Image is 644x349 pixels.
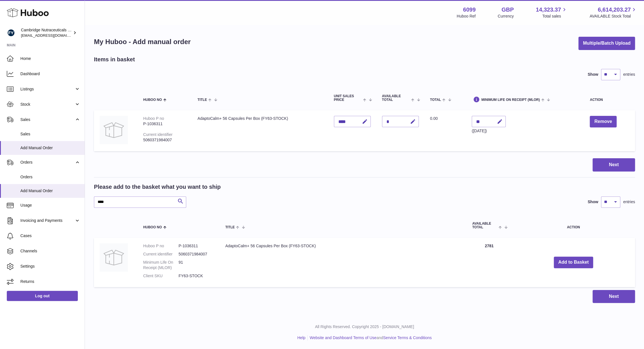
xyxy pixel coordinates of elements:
a: Website and Dashboard Terms of Use [310,335,376,340]
span: Channels [20,248,80,254]
span: Sales [20,117,74,122]
span: Add Manual Order [20,188,80,194]
img: AdaptoCalm+ 56 Capsules Per Box (FY63-STOCK) [100,243,128,272]
span: 14,323.37 [536,6,561,14]
dt: Current identifier [143,252,179,257]
span: Title [198,98,207,102]
span: Orders [20,160,74,165]
span: entries [623,199,635,205]
span: 6,614,203.27 [598,6,631,14]
div: Current identifier [143,132,173,137]
div: Huboo Ref [457,14,476,19]
div: ([DATE]) [472,128,506,134]
a: Log out [7,291,78,301]
span: Title [225,226,235,229]
span: Usage [20,203,80,208]
h2: Items in basket [94,56,135,63]
dt: Client SKU [143,273,179,279]
dd: P-1036311 [179,243,214,249]
td: AdaptoCalm+ 56 Capsules Per Box (FY63-STOCK) [220,238,467,287]
span: Minimum Life On Receipt (MLOR) [481,98,540,102]
img: AdaptoCalm+ 56 Capsules Per Box (FY63-STOCK) [100,116,128,144]
label: Show [588,199,598,205]
div: Cambridge Nutraceuticals Ltd [21,27,72,38]
dt: Minimum Life On Receipt (MLOR) [143,260,179,270]
div: Currency [498,14,514,19]
strong: GBP [501,6,514,14]
li: and [308,335,432,341]
button: Next [593,158,635,172]
h2: Please add to the basket what you want to ship [94,183,221,191]
span: Orders [20,174,80,180]
span: AVAILABLE Stock Total [589,14,637,19]
span: Unit Sales Price [334,94,362,102]
span: Add Manual Order [20,145,80,151]
td: AdaptoCalm+ 56 Capsules Per Box (FY63-STOCK) [192,110,328,151]
button: Multiple/Batch Upload [578,37,635,50]
button: Add to Basket [554,257,593,268]
span: Total sales [542,14,567,19]
span: Listings [20,86,74,92]
div: 5060371984007 [143,137,186,143]
span: Total [430,98,441,102]
strong: 6099 [463,6,476,14]
dd: 91 [179,260,214,270]
span: AVAILABLE Total [472,222,497,229]
img: huboo@camnutra.com [7,29,15,37]
span: Returns [20,279,80,284]
dd: 5060371984007 [179,252,214,257]
span: Dashboard [20,71,80,77]
span: Settings [20,264,80,269]
dt: Huboo P no [143,243,179,249]
div: Action [590,98,629,102]
label: Show [588,72,598,77]
div: Huboo P no [143,116,164,121]
span: Huboo no [143,226,162,229]
span: [EMAIL_ADDRESS][DOMAIN_NAME] [21,33,83,38]
a: 14,323.37 Total sales [536,6,567,19]
p: All Rights Reserved. Copyright 2025 - [DOMAIN_NAME] [89,324,639,330]
span: Home [20,56,80,61]
th: Action [512,216,635,235]
span: 0.00 [430,116,438,121]
span: Cases [20,233,80,239]
button: Next [593,290,635,303]
span: Huboo no [143,98,162,102]
a: Help [297,335,306,340]
button: Remove [590,116,616,127]
h1: My Huboo - Add manual order [94,37,191,46]
a: 6,614,203.27 AVAILABLE Stock Total [589,6,637,19]
span: AVAILABLE Total [382,94,410,102]
a: Service Terms & Conditions [383,335,432,340]
span: Sales [20,131,80,137]
dd: FY63-STOCK [179,273,214,279]
span: entries [623,72,635,77]
div: P-1036311 [143,121,186,127]
td: 2781 [467,238,512,287]
span: Stock [20,102,74,107]
span: Invoicing and Payments [20,218,74,223]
